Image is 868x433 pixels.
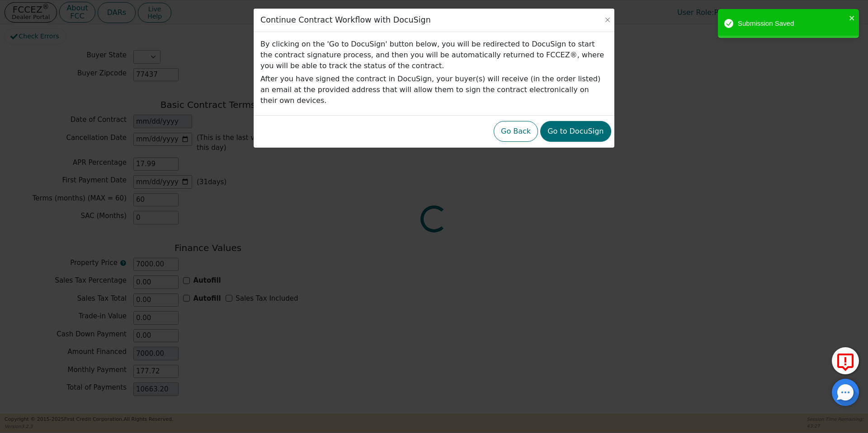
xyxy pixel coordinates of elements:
[832,347,859,374] button: Report Error to FCC
[494,121,538,142] button: Go Back
[603,15,612,24] button: Close
[260,74,608,106] p: After you have signed the contract in DocuSign, your buyer(s) will receive (in the order listed) ...
[540,121,611,142] button: Go to DocuSign
[849,13,855,23] button: close
[738,19,846,29] div: Submission Saved
[260,39,608,71] p: By clicking on the 'Go to DocuSign' button below, you will be redirected to DocuSign to start the...
[260,15,431,25] h3: Continue Contract Workflow with DocuSign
